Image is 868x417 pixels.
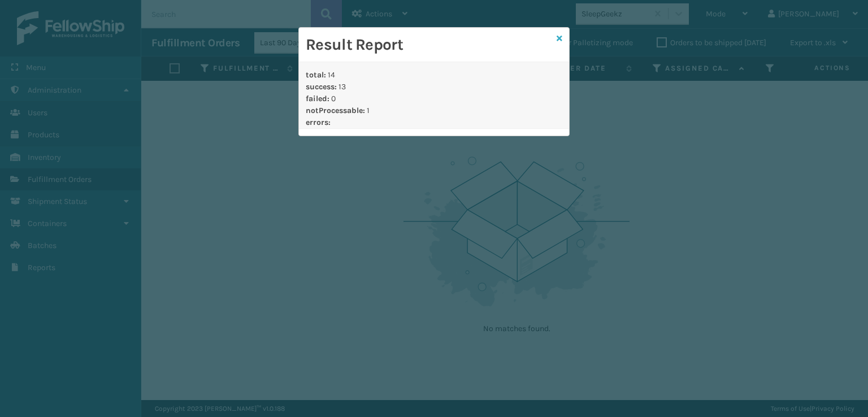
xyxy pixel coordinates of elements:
h2: Result Report [306,34,552,55]
span: 0 [331,94,336,103]
strong: failed : [306,94,329,103]
span: 13 [338,82,346,92]
strong: notProcessable : [306,106,365,115]
strong: errors : [306,118,331,127]
span: 14 [328,70,335,80]
strong: total : [306,70,326,80]
span: 1 [367,106,370,115]
strong: success : [306,82,337,92]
